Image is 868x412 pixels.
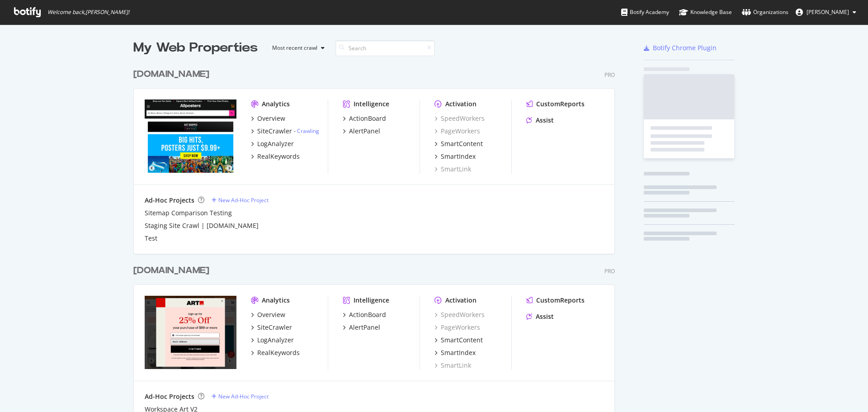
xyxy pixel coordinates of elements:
div: - [294,127,319,135]
a: SmartLink [434,165,471,174]
div: Organizations [742,8,788,17]
div: Activation [445,296,476,305]
div: Botify Academy [621,8,669,17]
a: CustomReports [526,296,585,305]
a: Crawling [297,127,319,135]
div: ActionBoard [349,310,386,319]
a: SiteCrawler [251,323,292,332]
div: Assist [536,116,554,125]
div: Most recent crawl [272,45,317,51]
div: Pro [604,71,615,79]
div: LogAnalyzer [257,336,294,345]
a: CustomReports [526,99,585,109]
div: CustomReports [536,296,585,305]
button: Most recent crawl [265,41,328,55]
a: AlertPanel [343,127,380,136]
a: RealKeywords [251,348,300,357]
a: New Ad-Hoc Project [212,196,269,204]
a: New Ad-Hoc Project [212,393,269,400]
a: Sitemap Comparison Testing [145,208,232,218]
img: allposters.com [145,99,236,173]
a: LogAnalyzer [251,336,294,345]
div: New Ad-Hoc Project [218,393,269,400]
div: New Ad-Hoc Project [218,196,269,204]
a: Staging Site Crawl | [DOMAIN_NAME] [145,221,259,230]
a: Overview [251,310,285,319]
div: AlertPanel [349,323,380,332]
a: ActionBoard [343,114,386,123]
a: SmartIndex [434,348,476,357]
div: Assist [536,312,554,321]
div: LogAnalyzer [257,139,294,148]
div: Overview [257,310,285,319]
a: Assist [526,116,554,125]
div: SmartIndex [441,348,476,357]
input: Search [335,40,435,56]
div: SmartIndex [441,152,476,161]
span: Thomas Brodbeck [807,8,849,16]
a: SpeedWorkers [434,310,485,319]
div: My Web Properties [133,39,258,57]
a: LogAnalyzer [251,139,294,148]
div: Activation [445,99,476,109]
div: Overview [257,114,285,123]
div: Analytics [262,99,290,109]
a: Botify Chrome Plugin [644,43,717,52]
div: RealKeywords [257,152,300,161]
div: Knowledge Base [679,8,732,17]
button: [PERSON_NAME] [788,5,863,19]
div: SmartContent [441,336,483,345]
a: [DOMAIN_NAME] [133,264,213,277]
div: SiteCrawler [257,127,292,136]
div: ActionBoard [349,114,386,123]
div: AlertPanel [349,127,380,136]
div: CustomReports [536,99,585,109]
div: SmartContent [441,139,483,148]
div: Pro [604,267,615,275]
a: SmartContent [434,139,483,148]
div: Ad-Hoc Projects [145,392,194,401]
span: Welcome back, [PERSON_NAME] ! [47,9,129,16]
div: Intelligence [354,99,389,109]
a: SmartContent [434,336,483,345]
a: SmartLink [434,361,471,370]
div: RealKeywords [257,348,300,357]
div: SiteCrawler [257,323,292,332]
a: Test [145,234,157,243]
a: AlertPanel [343,323,380,332]
a: SpeedWorkers [434,114,485,123]
a: Assist [526,312,554,321]
div: [DOMAIN_NAME] [133,68,209,81]
img: art.com [145,296,236,369]
a: Overview [251,114,285,123]
a: [DOMAIN_NAME] [133,68,213,81]
a: SmartIndex [434,152,476,161]
div: Analytics [262,296,290,305]
a: SiteCrawler- Crawling [251,127,319,136]
a: PageWorkers [434,323,480,332]
div: Ad-Hoc Projects [145,196,194,205]
a: ActionBoard [343,310,386,319]
a: PageWorkers [434,127,480,136]
a: RealKeywords [251,152,300,161]
div: [DOMAIN_NAME] [133,264,209,277]
div: Intelligence [354,296,389,305]
div: Botify Chrome Plugin [653,43,717,52]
